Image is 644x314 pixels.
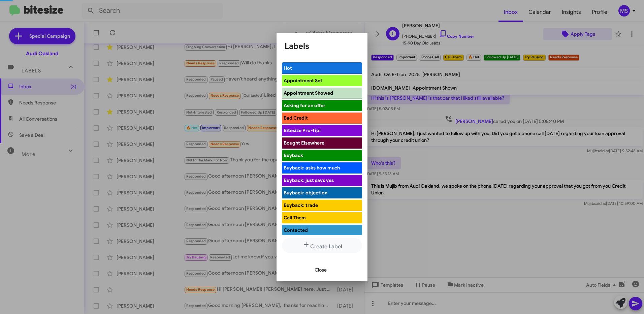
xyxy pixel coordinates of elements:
[284,102,325,108] span: Asking for an offer
[282,238,362,253] button: Create Label
[284,202,318,208] span: Buyback: trade
[315,264,327,276] span: Close
[284,190,327,196] span: Buyback: objection
[284,140,324,146] span: Bought Elsewhere
[309,264,332,276] button: Close
[284,115,308,121] span: Bad Credit
[284,77,322,84] span: Appointment Set
[284,215,306,221] span: Call Them
[284,65,292,71] span: Hot
[284,127,321,133] span: Bitesize Pro-Tip!
[284,227,308,233] span: Contacted
[284,165,340,171] span: Buyback: asks how much
[285,41,359,52] h1: Labels
[284,177,334,183] span: Buyback: just says yes
[284,152,303,158] span: Buyback
[284,90,333,96] span: Appointment Showed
